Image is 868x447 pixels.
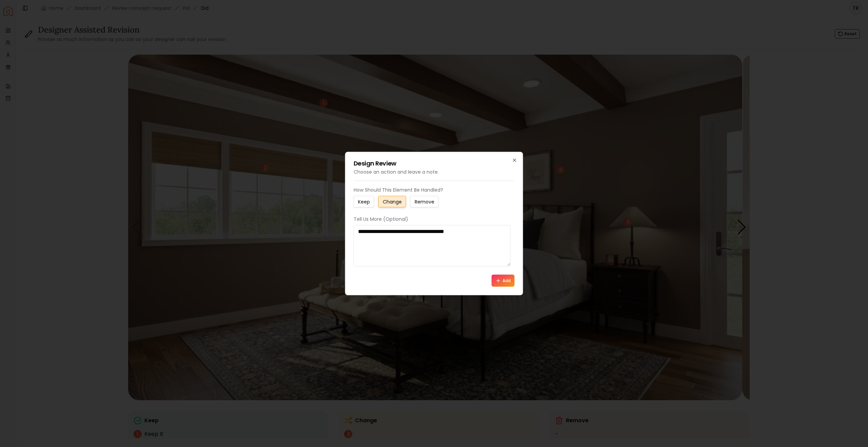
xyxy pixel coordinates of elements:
small: Keep [358,198,370,205]
p: How Should This Element Be Handled? [354,187,515,193]
button: Remove [410,196,439,208]
small: Remove [415,198,434,205]
button: Keep [354,196,374,208]
p: Tell Us More (Optional) [354,216,515,222]
h2: Design Review [354,160,515,167]
small: Change [383,198,402,205]
button: Change [378,196,406,208]
p: Choose an action and leave a note. [354,169,515,175]
button: Add [492,275,515,287]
